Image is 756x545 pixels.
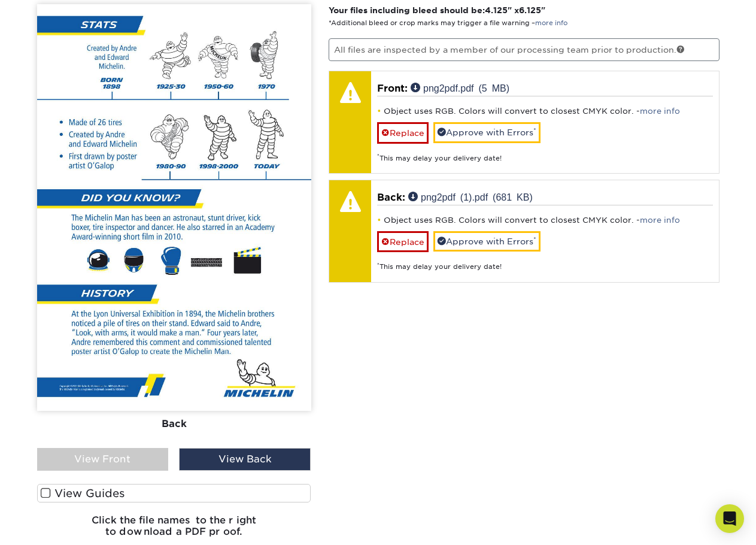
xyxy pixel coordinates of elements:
li: Object uses RGB. Colors will convert to closest CMYK color. - [377,215,713,225]
a: more info [640,107,680,116]
a: png2pdf.pdf (5 MB) [411,83,509,92]
a: more info [640,216,680,225]
div: View Front [37,448,169,471]
a: Approve with Errors* [433,231,541,252]
p: All files are inspected by a member of our processing team prior to production. [329,38,719,61]
strong: Your files including bleed should be: " x " [329,5,545,15]
a: png2pdf (1).pdf (681 KB) [408,192,533,201]
span: Back: [377,192,405,203]
a: Approve with Errors* [433,122,541,143]
span: Front: [377,83,408,94]
div: Open Intercom Messenger [715,504,744,533]
small: *Additional bleed or crop marks may trigger a file warning – [329,19,567,27]
li: Object uses RGB. Colors will convert to closest CMYK color. - [377,106,713,116]
a: more info [535,19,567,27]
div: This may delay your delivery date! [377,144,713,163]
span: 4.125 [485,5,508,15]
label: View Guides [37,484,311,502]
a: Replace [377,122,429,143]
iframe: Google Customer Reviews [3,508,102,541]
div: Back [37,411,311,437]
div: View Back [179,448,311,471]
a: Replace [377,231,429,252]
span: 6.125 [519,5,541,15]
div: This may delay your delivery date! [377,252,713,272]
